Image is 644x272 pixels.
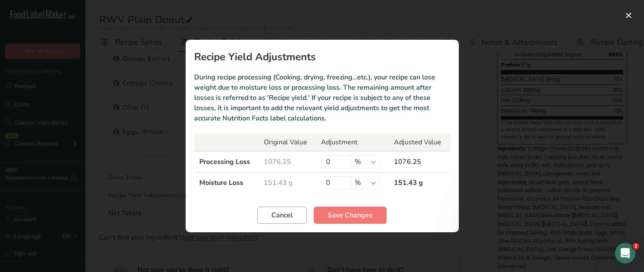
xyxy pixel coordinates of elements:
button: Save Changes [314,207,387,224]
button: Cancel [257,207,307,224]
iframe: Intercom live chat [615,243,635,263]
button: Expand window [134,3,150,20]
span: Save Changes [328,210,373,220]
td: 1076.25 [389,151,450,173]
span: 😃 [101,184,114,201]
span: smiley reaction [96,184,119,201]
span: 2 [632,243,639,250]
h1: Recipe Yield Adjustments [194,52,450,62]
div: Did this answer your question? [10,175,160,184]
a: Open in help center [51,211,119,218]
td: Processing Loss [194,151,259,173]
span: disappointed reaction [52,184,74,201]
td: 151.43 g [389,173,450,193]
p: During recipe processing (Cooking, drying, freezing…etc.), your recipe can lose weight due to moi... [194,72,450,123]
div: Close [150,3,165,19]
td: 1076.25 [259,151,316,173]
th: Adjusted Value [389,134,450,151]
span: 😐 [79,184,91,201]
th: Adjustment [316,134,389,151]
span: neutral face reaction [74,184,96,201]
span: 😞 [57,184,69,201]
span: Cancel [271,210,293,220]
td: Moisture Loss [194,173,259,193]
td: 151.43 g [259,173,316,193]
button: go back [6,3,22,20]
th: Original Value [259,134,316,151]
